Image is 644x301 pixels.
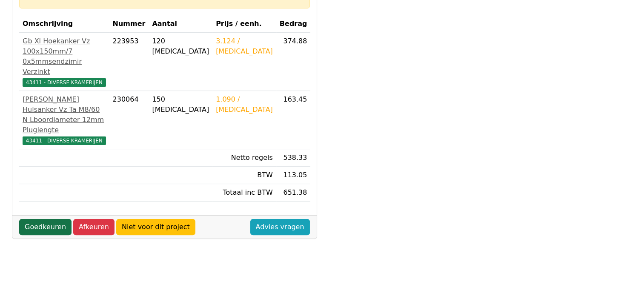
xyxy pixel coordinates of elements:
[212,149,276,167] td: Netto regels
[276,15,311,33] th: Bedrag
[19,15,109,33] th: Omschrijving
[212,167,276,184] td: BTW
[23,94,106,145] a: [PERSON_NAME] Hulsanker Vz Ta M8/60 N Lboordiameter 12mm Pluglengte43411 - DIVERSE KRAMERIJEN
[212,15,276,33] th: Prijs / eenh.
[152,94,209,115] div: 150 [MEDICAL_DATA]
[276,149,311,167] td: 538.33
[116,219,195,235] a: Niet voor dit project
[276,184,311,202] td: 651.38
[23,136,106,145] span: 43411 - DIVERSE KRAMERIJEN
[23,94,106,135] div: [PERSON_NAME] Hulsanker Vz Ta M8/60 N Lboordiameter 12mm Pluglengte
[149,15,212,33] th: Aantal
[250,219,310,235] a: Advies vragen
[73,219,114,235] a: Afkeuren
[152,36,209,57] div: 120 [MEDICAL_DATA]
[216,36,273,57] div: 3.124 / [MEDICAL_DATA]
[109,15,149,33] th: Nummer
[109,33,149,91] td: 223953
[276,167,311,184] td: 113.05
[19,219,72,235] a: Goedkeuren
[23,78,106,87] span: 43411 - DIVERSE KRAMERIJEN
[109,91,149,149] td: 230064
[216,94,273,115] div: 1.090 / [MEDICAL_DATA]
[276,33,311,91] td: 374.88
[212,184,276,202] td: Totaal inc BTW
[23,36,106,87] a: Gb Xl Hoekanker Vz 100x150mm/7 0x5mmsendzimir Verzinkt43411 - DIVERSE KRAMERIJEN
[276,91,311,149] td: 163.45
[23,36,106,77] div: Gb Xl Hoekanker Vz 100x150mm/7 0x5mmsendzimir Verzinkt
